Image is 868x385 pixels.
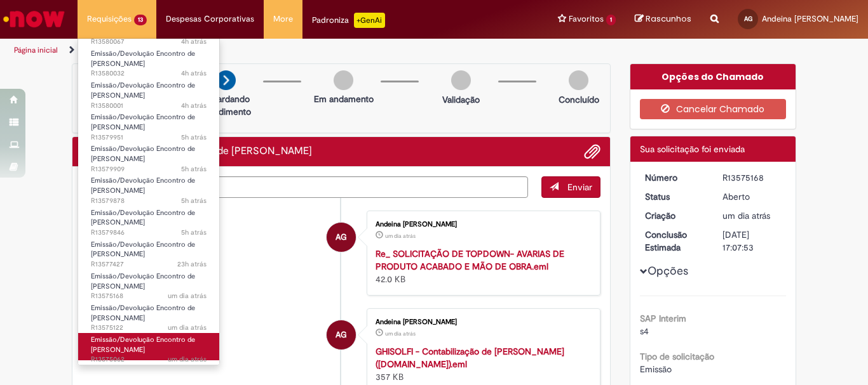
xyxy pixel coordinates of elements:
[168,355,207,364] time: 29/09/2025 08:51:18
[91,81,195,100] span: Emissão/Devolução Encontro de [PERSON_NAME]
[376,318,587,326] div: Andeina [PERSON_NAME]
[336,222,347,252] span: AG
[376,346,564,370] a: GHISOLFI - Contabilização de [PERSON_NAME] ([DOMAIN_NAME]).eml
[91,355,207,365] span: R13575062
[91,37,207,47] span: R13580067
[336,320,347,350] span: AG
[91,176,195,195] span: Emissão/Devolução Encontro de [PERSON_NAME]
[722,228,782,254] div: [DATE] 17:07:53
[559,93,599,106] p: Concluído
[181,69,207,78] time: 30/09/2025 09:19:39
[640,325,649,337] span: s4
[181,196,207,206] span: 5h atrás
[385,232,416,240] span: um dia atrás
[640,143,745,155] span: Sua solicitação foi enviada
[166,13,254,25] span: Despesas Corporativas
[91,240,195,259] span: Emissão/Devolução Encontro de [PERSON_NAME]
[91,271,195,291] span: Emissão/Devolução Encontro de [PERSON_NAME]
[630,64,796,89] div: Opções do Chamado
[327,320,356,349] div: Andeina Vitoria Goncalves
[91,291,207,301] span: R13575168
[78,238,219,265] a: Aberto R13577427 : Emissão/Devolução Encontro de Contas Fornecedor
[181,37,207,46] span: 4h atrás
[635,171,714,184] dt: Número
[168,323,207,332] span: um dia atrás
[181,133,207,142] span: 5h atrás
[584,143,600,160] button: Adicionar anexos
[722,210,770,221] time: 29/09/2025 09:07:50
[1,6,67,32] img: ServiceNow
[91,208,195,228] span: Emissão/Devolução Encontro de [PERSON_NAME]
[181,101,207,110] time: 30/09/2025 09:15:17
[385,330,416,337] span: um dia atrás
[168,323,207,332] time: 29/09/2025 08:58:35
[181,164,207,174] time: 30/09/2025 09:03:32
[91,228,207,238] span: R13579846
[78,206,219,233] a: Aberto R13579846 : Emissão/Devolução Encontro de Contas Fornecedor
[78,270,219,297] a: Aberto R13575168 : Emissão/Devolução Encontro de Contas Fornecedor
[376,247,587,285] div: 42.0 KB
[78,79,219,106] a: Aberto R13580001 : Emissão/Devolução Encontro de Contas Fornecedor
[640,313,686,324] b: SAP Interim
[91,112,195,132] span: Emissão/Devolução Encontro de [PERSON_NAME]
[312,13,385,28] div: Padroniza
[181,69,207,78] span: 4h atrás
[762,13,858,24] span: Andeina [PERSON_NAME]
[334,70,353,90] img: img-circle-grey.png
[14,45,58,55] a: Página inicial
[78,301,219,329] a: Aberto R13575122 : Emissão/Devolução Encontro de Contas Fornecedor
[91,49,195,69] span: Emissão/Devolução Encontro de [PERSON_NAME]
[91,259,207,270] span: R13577427
[91,133,207,143] span: R13579951
[168,291,207,301] time: 29/09/2025 09:07:51
[91,101,207,111] span: R13580001
[91,69,207,79] span: R13580032
[569,70,588,90] img: img-circle-grey.png
[91,164,207,174] span: R13579909
[376,248,564,272] a: Re_ SOLICITAÇÃO DE TOPDOWN- AVARIAS DE PRODUTO ACABADO E MÃO DE OBRA.eml
[168,355,207,364] span: um dia atrás
[451,70,471,90] img: img-circle-grey.png
[567,181,592,193] span: Enviar
[91,144,195,164] span: Emissão/Devolução Encontro de [PERSON_NAME]
[91,335,195,355] span: Emissão/Devolução Encontro de [PERSON_NAME]
[273,13,293,25] span: More
[87,13,132,25] span: Requisições
[442,93,480,106] p: Validação
[177,259,207,269] time: 29/09/2025 14:48:52
[722,171,782,184] div: R13575168
[744,15,752,23] span: AG
[181,196,207,206] time: 30/09/2025 08:59:17
[181,101,207,110] span: 4h atrás
[216,70,236,90] img: arrow-next.png
[134,15,147,25] span: 13
[376,345,587,383] div: 357 KB
[91,303,195,323] span: Emissão/Devolução Encontro de [PERSON_NAME]
[195,93,257,118] p: Aguardando atendimento
[181,133,207,142] time: 30/09/2025 09:07:41
[635,228,714,254] dt: Conclusão Estimada
[722,190,782,203] div: Aberto
[91,196,207,206] span: R13579878
[722,210,770,221] span: um dia atrás
[10,39,569,62] ul: Trilhas de página
[640,351,714,362] b: Tipo de solicitação
[376,221,587,228] div: Andeina [PERSON_NAME]
[177,259,207,269] span: 23h atrás
[646,13,691,25] span: Rascunhos
[78,174,219,201] a: Aberto R13579878 : Emissão/Devolução Encontro de Contas Fornecedor
[181,228,207,237] time: 30/09/2025 08:53:50
[635,209,714,222] dt: Criação
[354,13,385,28] p: +GenAi
[635,13,691,25] a: Rascunhos
[181,228,207,237] span: 5h atrás
[168,291,207,301] span: um dia atrás
[78,47,219,74] a: Aberto R13580032 : Emissão/Devolução Encontro de Contas Fornecedor
[640,363,672,375] span: Emissão
[541,176,600,198] button: Enviar
[640,99,787,119] button: Cancelar Chamado
[385,330,416,337] time: 29/09/2025 09:07:37
[327,223,356,252] div: Andeina Vitoria Goncalves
